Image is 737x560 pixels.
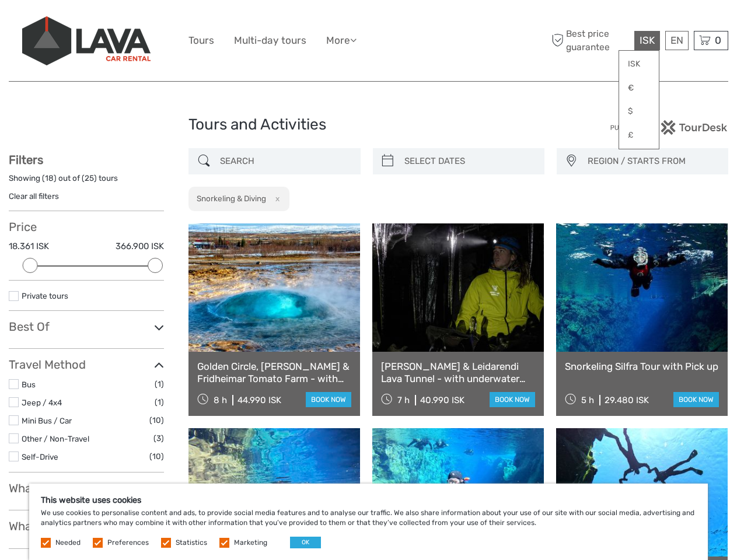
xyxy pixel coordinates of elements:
[155,395,164,409] span: (1)
[149,450,164,463] span: (10)
[45,173,54,184] label: 18
[234,32,306,49] a: Multi-day tours
[22,416,72,425] a: Mini Bus / Car
[9,153,43,167] strong: Filters
[214,395,227,405] span: 8 h
[188,116,549,134] h1: Tours and Activities
[619,125,659,146] a: £
[619,78,659,99] a: €
[420,395,464,405] div: 40.990 ISK
[155,377,164,391] span: (1)
[381,360,535,384] a: [PERSON_NAME] & Leidarendi Lava Tunnel - with underwater photos
[9,220,164,234] h3: Price
[197,194,266,203] h2: Snorkeling & Diving
[9,519,164,533] h3: What do you want to do?
[197,360,351,384] a: Golden Circle, [PERSON_NAME] & Fridheimar Tomato Farm - with photos
[326,32,357,49] a: More
[665,31,689,50] div: EN
[9,240,49,253] label: 18.361 ISK
[41,495,696,505] h5: This website uses cookies
[22,380,36,389] a: Bus
[673,392,719,407] a: book now
[234,538,267,548] label: Marketing
[306,392,351,407] a: book now
[149,414,164,427] span: (10)
[215,151,354,171] input: SEARCH
[29,484,708,560] div: We use cookies to personalise content and ads, to provide social media features and to analyse ou...
[619,54,659,75] a: ISK
[400,151,539,171] input: SELECT DATES
[55,538,81,548] label: Needed
[640,34,655,46] span: ISK
[22,452,58,461] a: Self-Drive
[176,538,207,548] label: Statistics
[22,16,151,65] img: 523-13fdf7b0-e410-4b32-8dc9-7907fc8d33f7_logo_big.jpg
[22,398,62,407] a: Jeep / 4x4
[9,358,164,372] h3: Travel Method
[9,191,59,201] a: Clear all filters
[107,538,149,548] label: Preferences
[237,395,281,405] div: 44.990 ISK
[713,34,723,46] span: 0
[22,291,68,300] a: Private tours
[22,434,89,443] a: Other / Non-Travel
[582,152,722,171] button: REGION / STARTS FROM
[565,360,719,372] a: Snorkeling Silfra Tour with Pick up
[268,192,284,205] button: x
[116,240,164,253] label: 366.900 ISK
[290,537,321,548] button: OK
[581,395,594,405] span: 5 h
[610,120,728,135] img: PurchaseViaTourDesk.png
[9,320,164,334] h3: Best Of
[549,27,631,53] span: Best price guarantee
[490,392,535,407] a: book now
[9,173,164,191] div: Showing ( ) out of ( ) tours
[85,173,94,184] label: 25
[397,395,410,405] span: 7 h
[188,32,214,49] a: Tours
[619,101,659,122] a: $
[153,432,164,445] span: (3)
[9,481,164,495] h3: What do you want to see?
[605,395,649,405] div: 29.480 ISK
